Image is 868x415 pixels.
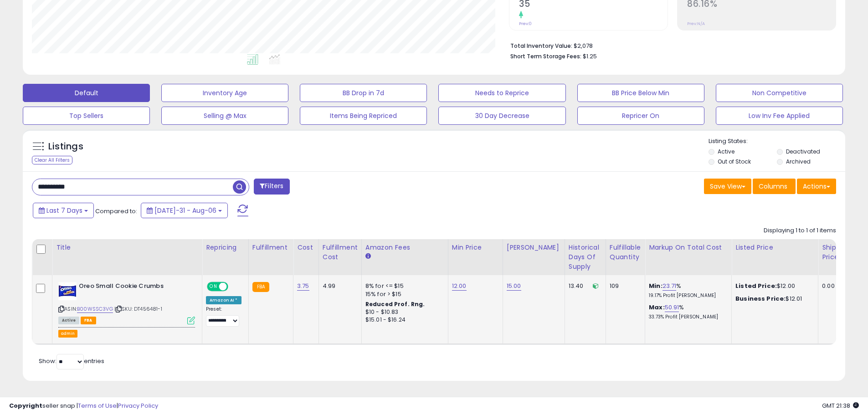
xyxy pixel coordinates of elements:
strong: Copyright [9,401,42,410]
div: Cost [297,243,315,252]
div: Fulfillment Cost [323,243,358,262]
button: Needs to Reprice [438,84,565,102]
b: Max: [649,303,665,312]
button: BB Drop in 7d [300,84,427,102]
span: FBA [81,317,96,324]
div: 109 [610,282,638,290]
small: Prev: N/A [687,21,705,26]
button: Top Sellers [23,107,150,125]
b: Oreo Small Cookie Crumbs [79,282,190,293]
div: % [649,282,724,299]
div: Fulfillment [252,243,289,252]
button: [DATE]-31 - Aug-06 [141,203,228,218]
div: Amazon AI * [206,296,241,304]
div: 8% for <= $15 [365,282,441,290]
span: | SKU: DT456481-1 [114,305,162,313]
b: Listed Price: [735,282,777,290]
label: Out of Stock [718,158,751,165]
a: 12.00 [452,282,467,291]
img: 51Pw705bicL._SL40_.jpg [58,282,77,300]
b: Total Inventory Value: [510,42,572,50]
span: [DATE]-31 - Aug-06 [154,206,216,215]
b: Min: [649,282,663,290]
div: $12.01 [735,295,811,303]
button: Filters [254,179,289,195]
h5: Listings [48,140,83,153]
div: Historical Days Of Supply [569,243,602,272]
button: Columns [753,179,796,194]
span: Columns [759,182,787,191]
div: Listed Price [735,243,814,252]
div: seller snap | | [9,402,158,410]
li: $2,078 [510,40,829,51]
button: Low Inv Fee Applied [716,107,843,125]
div: Amazon Fees [365,243,444,252]
button: admin [58,330,77,338]
b: Reduced Prof. Rng. [365,300,425,308]
button: 30 Day Decrease [438,107,565,125]
th: The percentage added to the cost of goods (COGS) that forms the calculator for Min & Max prices. [645,239,732,275]
div: Preset: [206,306,241,327]
button: BB Price Below Min [577,84,704,102]
span: 2025-08-14 21:38 GMT [822,401,859,410]
div: Fulfillable Quantity [610,243,641,262]
a: 3.75 [297,282,309,291]
div: [PERSON_NAME] [507,243,561,252]
div: $10 - $10.83 [365,308,441,316]
label: Deactivated [786,148,820,155]
a: B00WSSC3VG [77,305,113,313]
div: Clear All Filters [32,156,72,164]
b: Business Price: [735,294,786,303]
button: Repricer On [577,107,704,125]
button: Non Competitive [716,84,843,102]
button: Default [23,84,150,102]
div: $12.00 [735,282,811,290]
div: Markup on Total Cost [649,243,728,252]
b: Short Term Storage Fees: [510,52,581,60]
button: Actions [797,179,836,194]
span: OFF [227,283,241,291]
div: Min Price [452,243,499,252]
a: Terms of Use [78,401,117,410]
span: Last 7 Days [46,206,82,215]
span: All listings currently available for purchase on Amazon [58,317,79,324]
div: Title [56,243,198,252]
button: Last 7 Days [33,203,94,218]
span: $1.25 [583,52,597,61]
div: 15% for > $15 [365,290,441,298]
button: Inventory Age [161,84,288,102]
button: Save View [704,179,751,194]
button: Items Being Repriced [300,107,427,125]
div: Repricing [206,243,245,252]
div: 0.00 [822,282,837,290]
div: % [649,303,724,320]
button: Selling @ Max [161,107,288,125]
div: 4.99 [323,282,354,290]
span: Show: entries [39,357,104,365]
div: Displaying 1 to 1 of 1 items [764,226,836,235]
div: ASIN: [58,282,195,323]
p: 19.17% Profit [PERSON_NAME] [649,292,724,299]
small: Prev: 0 [519,21,532,26]
label: Active [718,148,734,155]
span: ON [208,283,219,291]
p: Listing States: [709,137,845,146]
p: 33.73% Profit [PERSON_NAME] [649,314,724,320]
a: Privacy Policy [118,401,158,410]
a: 23.71 [663,282,677,291]
small: Amazon Fees. [365,252,371,261]
a: 15.00 [507,282,521,291]
a: 50.91 [665,303,679,312]
label: Archived [786,158,811,165]
div: 13.40 [569,282,599,290]
div: Ship Price [822,243,840,262]
span: Compared to: [95,207,137,215]
small: FBA [252,282,269,292]
div: $15.01 - $16.24 [365,316,441,324]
